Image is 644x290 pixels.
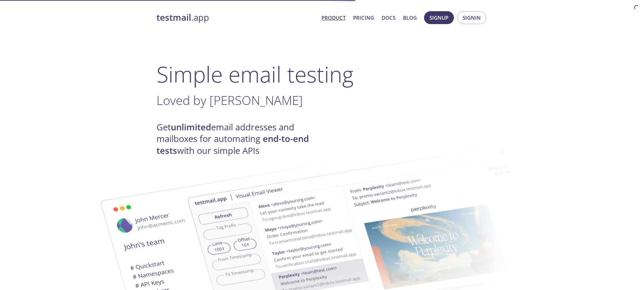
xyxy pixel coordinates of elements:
[157,133,309,156] strong: end-to-end tests
[463,13,481,22] span: Signin
[321,13,346,22] a: Product
[429,13,448,22] span: Signup
[403,13,417,22] a: Blog
[424,11,454,24] button: Signup
[157,61,488,87] h1: Simple email testing
[457,11,486,24] button: Signin
[157,122,322,157] h4: Get email addresses and mailboxes for automating with our simple APIs
[171,121,211,133] strong: unlimited
[382,13,395,22] a: Docs
[353,13,374,22] a: Pricing
[157,92,303,109] span: Loved by [PERSON_NAME]
[157,12,191,23] strong: testmail
[157,12,316,23] a: testmail.app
